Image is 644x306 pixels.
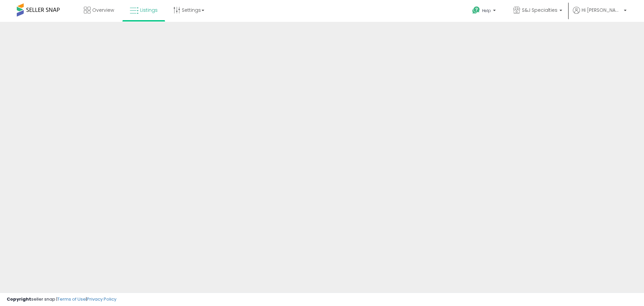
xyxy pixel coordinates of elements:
[57,296,86,302] a: Terms of Use
[582,7,622,13] span: Hi [PERSON_NAME]
[7,296,31,302] strong: Copyright
[92,7,114,13] span: Overview
[522,7,557,13] span: S&J Specialties
[87,296,116,302] a: Privacy Policy
[472,6,480,14] i: Get Help
[140,7,158,13] span: Listings
[467,1,502,22] a: Help
[482,8,491,13] span: Help
[573,7,627,22] a: Hi [PERSON_NAME]
[7,296,116,303] div: seller snap | |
